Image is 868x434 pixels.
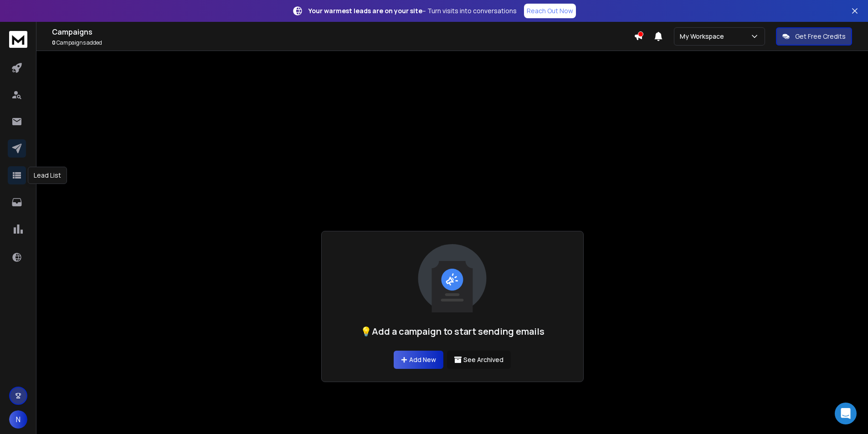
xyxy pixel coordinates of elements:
[447,351,511,369] button: See Archived
[52,39,56,46] span: 0
[524,4,576,18] a: Reach Out Now
[680,32,728,41] p: My Workspace
[527,6,573,15] p: Reach Out Now
[9,31,27,48] img: logo
[9,410,27,429] button: N
[795,32,846,41] p: Get Free Credits
[308,6,517,15] p: – Turn visits into conversations
[360,325,544,338] h1: 💡Add a campaign to start sending emails
[28,167,67,184] div: Lead List
[835,403,857,424] div: Open Intercom Messenger
[394,351,443,369] a: Add New
[52,26,634,37] h1: Campaigns
[52,39,634,46] p: Campaigns added
[776,27,852,46] button: Get Free Credits
[308,6,422,15] strong: Your warmest leads are on your site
